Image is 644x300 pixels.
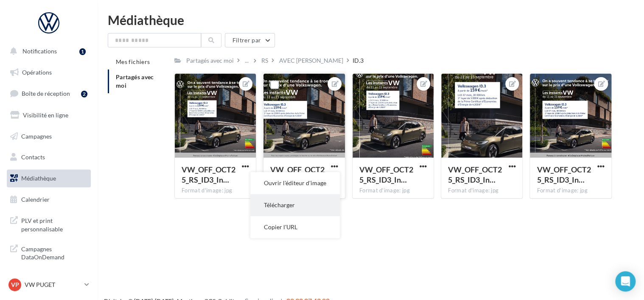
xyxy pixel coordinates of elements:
[225,33,275,47] button: Filtrer par
[243,55,250,67] div: ...
[359,165,413,184] span: VW_OFF_OCT25_RS_ID3_InstantVW_INSTAGRAM
[5,42,89,60] button: Notifications 1
[261,56,268,65] div: RS
[5,169,92,187] a: Médiathèque
[182,187,249,194] div: Format d'image: jpg
[23,111,68,119] span: Visibilité en ligne
[448,165,502,184] span: VW_OFF_OCT25_RS_ID3_InstantVW_STORY
[5,240,92,265] a: Campagnes DataOnDemand
[250,194,340,216] button: Télécharger
[5,211,92,236] a: PLV et print personnalisable
[279,56,343,65] div: AVEC [PERSON_NAME]
[21,132,52,139] span: Campagnes
[5,148,92,166] a: Contacts
[21,196,50,203] span: Calendrier
[22,90,70,97] span: Boîte de réception
[21,153,45,161] span: Contacts
[21,215,87,233] span: PLV et print personnalisable
[615,271,636,292] div: Open Intercom Messenger
[5,84,92,103] a: Boîte de réception2
[5,191,92,208] a: Calendrier
[116,73,154,89] span: Partagés avec moi
[22,69,52,76] span: Opérations
[25,281,81,289] p: VW PUGET
[11,281,19,289] span: VP
[359,187,427,194] div: Format d'image: jpg
[5,64,92,81] a: Opérations
[81,91,87,97] div: 2
[270,165,324,184] span: VW_OFF_OCT25_RS_ID3_InstantVW_GMB
[537,165,591,184] span: VW_OFF_OCT25_RS_ID3_InstantVW_GMB_720x720
[182,165,235,184] span: VW_OFF_OCT25_RS_ID3_InstantVW_CARRE
[353,56,364,65] div: ID.3
[7,277,91,293] a: VP VW PUGET
[448,187,515,194] div: Format d'image: jpg
[79,48,86,55] div: 1
[250,216,340,238] button: Copier l'URL
[537,187,604,194] div: Format d'image: jpg
[250,172,340,194] button: Ouvrir l'éditeur d'image
[21,175,56,182] span: Médiathèque
[5,106,92,124] a: Visibilité en ligne
[21,243,87,261] span: Campagnes DataOnDemand
[186,56,234,65] div: Partagés avec moi
[108,14,634,26] div: Médiathèque
[116,58,150,65] span: Mes fichiers
[22,47,57,55] span: Notifications
[5,128,92,145] a: Campagnes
